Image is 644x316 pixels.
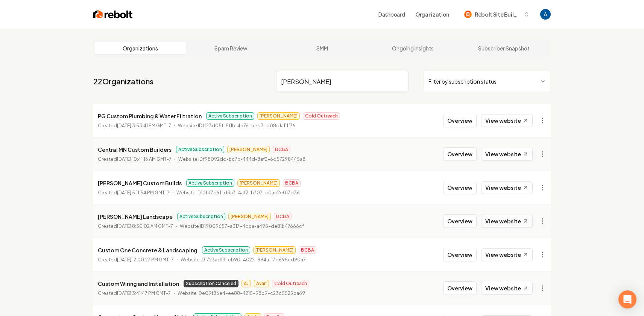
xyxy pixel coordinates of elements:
span: Subscription Canceled [184,280,238,287]
img: Andrew Magana [540,9,551,20]
span: Active Subscription [202,246,250,254]
time: [DATE] 3:53:41 PM GMT-7 [117,123,171,128]
a: View website [481,114,533,127]
span: Rebolt Site Builder [475,11,521,18]
time: [DATE] 10:41:16 AM GMT-7 [117,156,172,162]
span: [PERSON_NAME] [227,146,270,153]
p: Custom One Concrete & Landscaping [98,246,197,255]
p: Website ID f98092dd-bc7b-444d-8af2-6d57298445a8 [178,156,305,163]
span: Avan [254,280,269,287]
a: Subscriber Snapshot [458,42,549,54]
button: Open user button [540,9,551,20]
span: Active Subscription [177,213,225,220]
p: Website ID 19009657-a317-4dca-a495-de81b47666cf [180,223,304,230]
p: Created [98,156,172,163]
span: [PERSON_NAME] [237,179,280,187]
button: Organization [411,8,454,21]
img: Rebolt Logo [93,9,133,20]
p: Created [98,189,170,197]
button: Overview [443,181,477,194]
p: Created [98,223,173,230]
p: [PERSON_NAME] Custom Builds [98,179,182,188]
a: SMM [276,42,368,54]
time: [DATE] 8:30:02 AM GMT-7 [117,223,173,229]
p: Website ID 1723ad13-cb90-4022-894a-17d695cd90a7 [181,256,306,264]
a: Spam Review [186,42,277,54]
time: [DATE] 12:00:27 PM GMT-7 [117,257,174,263]
p: [PERSON_NAME] Landscape [98,212,173,221]
span: BCBA [273,146,290,153]
span: Active Subscription [186,179,234,187]
p: Central MN Custom Builders [98,145,172,154]
a: Dashboard [378,11,405,18]
a: View website [481,248,533,261]
p: Custom Wiring and Installation [98,279,179,288]
span: AJ [241,280,251,287]
span: [PERSON_NAME] [228,213,271,220]
button: Overview [443,114,477,127]
button: Overview [443,248,477,261]
div: Open Intercom Messenger [618,290,636,308]
a: 22Organizations [93,76,153,87]
a: Ongoing Insights [368,42,459,54]
a: View website [481,215,533,227]
img: Rebolt Site Builder [464,11,472,18]
button: Overview [443,147,477,161]
button: Overview [443,214,477,228]
p: Created [98,256,174,264]
span: BCBA [274,213,292,220]
a: View website [481,181,533,194]
a: View website [481,282,533,295]
p: Website ID e09f86e4-ee88-4215-98b9-c23c5529ca69 [178,290,305,297]
span: BCBA [283,179,301,187]
input: Search by name or ID [276,71,409,92]
button: Overview [443,281,477,295]
p: Created [98,122,171,130]
p: Created [98,290,171,297]
p: PG Custom Plumbing & Water Filtration [98,111,202,121]
p: Website ID ff23d05f-5f1b-4b76-bed3-d08d1a111f76 [178,122,295,130]
span: BCBA [299,246,316,254]
span: Active Subscription [176,146,224,153]
p: Website ID 10bf7d91-d3a7-4af2-b707-c0ac2e017d36 [176,189,300,197]
span: [PERSON_NAME] [257,112,300,120]
span: Active Subscription [206,112,254,120]
span: [PERSON_NAME] [253,246,296,254]
time: [DATE] 5:11:54 PM GMT-7 [117,190,170,195]
a: View website [481,148,533,160]
time: [DATE] 3:41:47 PM GMT-7 [117,290,171,296]
a: Organizations [95,42,186,54]
span: Cold Outreach [272,280,309,287]
span: Cold Outreach [303,112,340,120]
